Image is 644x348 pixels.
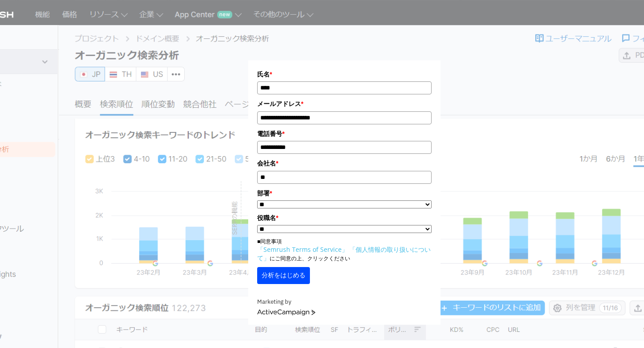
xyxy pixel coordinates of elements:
[257,238,432,263] p: ■同意事項 にご同意の上、クリックください
[257,99,432,109] label: メールアドレス
[257,297,432,307] div: Marketing by
[257,69,432,79] label: 氏名
[257,267,310,284] button: 分析をはじめる
[257,245,431,262] a: 「個人情報の取り扱いについて」
[257,188,432,198] label: 部署
[257,129,432,139] label: 電話番号
[257,245,348,254] a: 「Semrush Terms of Service」
[257,158,432,168] label: 会社名
[257,213,432,223] label: 役職名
